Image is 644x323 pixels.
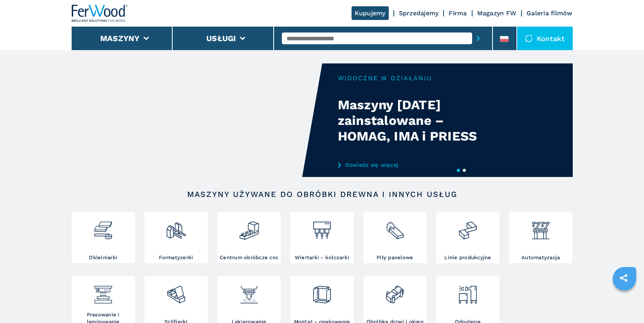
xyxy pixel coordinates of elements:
img: squadratrici_2.png [166,214,186,241]
a: Piły panelowe [363,212,427,263]
a: Okleiniarki [72,212,135,263]
h3: Piły panelowe [377,254,413,261]
img: foratrici_inseritrici_2.png [312,214,332,241]
img: Kontakt [525,34,533,42]
img: Ferwood [72,5,128,22]
img: centro_di_lavoro_cnc_2.png [239,214,260,241]
a: Wiertarki - kołczarki [290,212,354,263]
button: 2 [463,169,466,172]
iframe: Chat [611,288,638,317]
h3: Automatyzacja [521,254,560,261]
button: 1 [457,169,460,172]
img: linee_di_produzione_2.png [457,214,478,241]
h3: Okleiniarki [89,254,117,261]
h3: Centrum obróbcze cnc [220,254,278,261]
a: Magazyn FW [477,9,517,17]
a: Dowiedz się więcej [338,162,491,168]
a: Linie produkcyjne [436,212,500,263]
button: submit-button [472,29,484,47]
a: Galeria filmów [527,9,573,17]
img: aspirazione_1.png [457,278,478,305]
img: automazione.png [530,214,551,241]
a: sharethis [614,268,633,288]
img: montaggio_imballaggio_2.png [312,278,332,305]
h2: Maszyny używane do obróbki drewna i innych usług [97,189,548,199]
img: lavorazione_porte_finestre_2.png [384,278,405,305]
a: Automatyzacja [509,212,572,263]
h3: Linie produkcyjne [444,254,491,261]
a: Sprzedajemy [399,9,439,17]
a: Kupujemy [352,6,389,20]
video: Your browser does not support the video tag. [72,63,322,177]
a: Formatyzerki [144,212,208,263]
h3: Wiertarki - kołczarki [295,254,349,261]
img: sezionatrici_2.png [384,214,405,241]
button: Maszyny [100,34,140,43]
div: Kontakt [517,27,573,50]
h3: Formatyzerki [159,254,193,261]
img: bordatrici_1.png [93,214,114,241]
img: pressa-strettoia.png [93,278,114,305]
a: Firma [449,9,467,17]
img: levigatrici_2.png [166,278,186,305]
img: verniciatura_1.png [239,278,260,305]
button: Usługi [206,34,236,43]
a: Centrum obróbcze cnc [217,212,281,263]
